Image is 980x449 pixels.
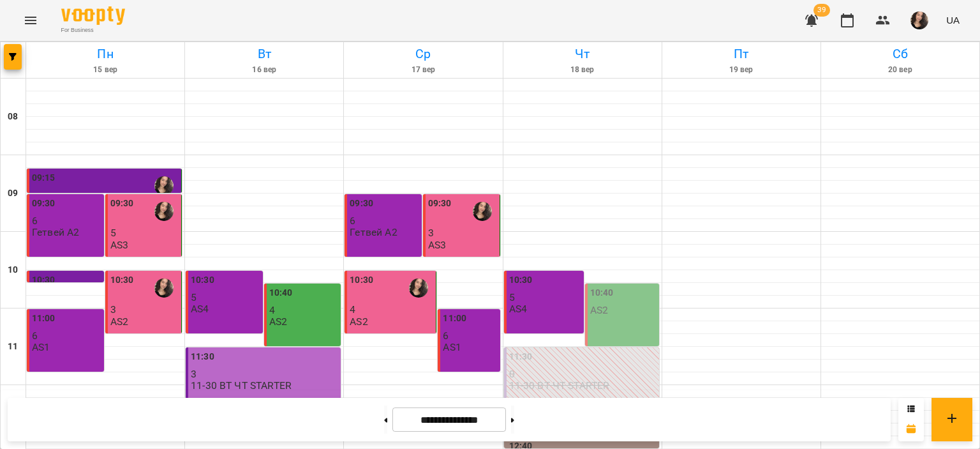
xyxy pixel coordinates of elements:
h6: 08 [8,110,18,124]
p: 4 [350,304,433,315]
label: 09:30 [350,197,373,211]
h6: Пн [28,44,182,64]
p: 3 [191,369,338,379]
p: Гетвей А2 [350,227,397,238]
p: AS2 [110,316,128,327]
span: For Business [61,26,125,34]
img: Самчук Анастасія Олександрівна [154,278,174,298]
h6: Ср [346,44,500,64]
button: UA [941,8,965,32]
p: 6 [443,330,497,341]
label: 10:30 [350,273,373,287]
p: 3 [428,227,497,238]
p: AS4 [191,303,209,314]
p: 6 [32,215,101,226]
label: 09:30 [428,197,452,211]
p: 11-30 ВТ ЧТ STARTER [191,380,292,391]
button: Menu [15,5,46,36]
p: AS1 [32,342,50,353]
label: 09:30 [110,197,134,211]
h6: Сб [823,44,977,64]
label: 09:15 [32,171,56,185]
img: Самчук Анастасія Олександрівна [409,278,428,298]
label: 11:30 [509,350,533,364]
label: 10:40 [590,286,614,300]
p: 11-30 ВТ ЧТ STARTER [509,380,610,391]
label: 11:30 [191,350,214,364]
img: Самчук Анастасія Олександрівна [154,202,174,221]
label: 10:30 [110,273,134,287]
p: AS1 [443,342,461,353]
h6: 18 вер [505,64,660,76]
p: 5 [191,292,260,303]
label: 11:00 [32,312,56,326]
h6: 11 [8,340,18,354]
p: 5 [509,292,581,303]
p: AS4 [509,303,527,314]
p: AS3 [110,240,128,250]
h6: 17 вер [346,64,500,76]
h6: 16 вер [187,64,341,76]
p: 4 [269,305,339,316]
p: 5 [110,227,179,238]
p: 0 [509,369,657,379]
h6: Пт [664,44,819,64]
p: 6 [350,215,419,226]
p: AS2 [350,316,367,327]
img: af1f68b2e62f557a8ede8df23d2b6d50.jpg [910,11,928,29]
label: 10:30 [32,273,56,287]
label: 10:40 [269,286,293,300]
h6: 20 вер [823,64,977,76]
h6: 19 вер [664,64,819,76]
h6: Вт [187,44,341,64]
span: 39 [813,4,830,17]
span: UA [946,13,960,27]
h6: 15 вер [28,64,182,76]
p: 6 [32,330,101,341]
p: AS3 [428,240,446,250]
img: Самчук Анастасія Олександрівна [473,202,492,221]
h6: 09 [8,186,18,201]
label: 11:00 [443,312,466,326]
img: Самчук Анастасія Олександрівна [154,176,174,195]
img: Voopty Logo [61,6,125,25]
p: AS2 [269,316,287,327]
h6: 10 [8,263,18,277]
label: 09:30 [32,197,56,211]
label: 10:30 [509,273,533,287]
h6: Чт [505,44,660,64]
p: AS2 [590,305,608,316]
p: Гетвей А2 [32,227,79,238]
p: 3 [110,304,179,315]
label: 10:30 [191,273,214,287]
